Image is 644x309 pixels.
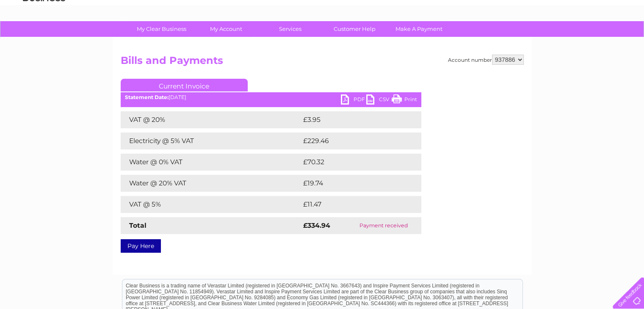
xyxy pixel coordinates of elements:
[384,21,454,37] a: Make A Payment
[346,217,421,234] td: Payment received
[616,36,636,42] a: Log out
[121,111,301,128] td: VAT @ 20%
[448,55,524,65] div: Account number
[255,21,325,37] a: Services
[366,94,392,107] a: CSV
[191,21,261,37] a: My Account
[301,154,404,171] td: £70.32
[495,36,511,42] a: Water
[301,132,406,149] td: £229.46
[588,36,608,42] a: Contact
[125,94,169,100] b: Statement Date:
[121,154,301,171] td: Water @ 0% VAT
[301,111,401,128] td: £3.95
[121,79,248,91] a: Current Invoice
[540,36,565,42] a: Telecoms
[121,175,301,192] td: Water @ 20% VAT
[301,175,404,192] td: £19.74
[122,5,522,41] div: Clear Business is a trading name of Verastar Limited (registered in [GEOGRAPHIC_DATA] No. 3667643...
[121,132,301,149] td: Electricity @ 5% VAT
[301,196,402,213] td: £11.47
[121,239,161,253] a: Pay Here
[341,94,366,107] a: PDF
[516,36,535,42] a: Energy
[121,55,524,71] h2: Bills and Payments
[303,221,330,229] strong: £334.94
[570,36,583,42] a: Blog
[484,4,543,15] a: 0333 014 3131
[320,21,390,37] a: Customer Help
[129,221,146,229] strong: Total
[121,94,421,100] div: [DATE]
[121,196,301,213] td: VAT @ 5%
[392,94,417,107] a: Print
[22,22,66,48] img: logo.png
[127,21,196,37] a: My Clear Business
